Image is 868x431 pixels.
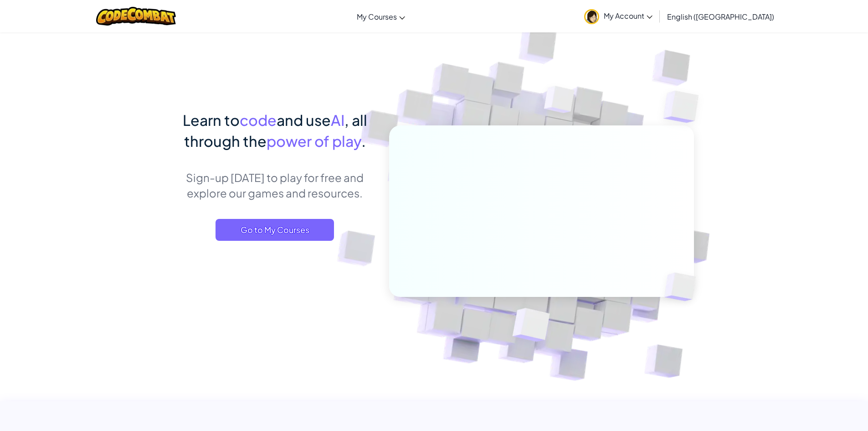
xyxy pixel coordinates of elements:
a: My Account [580,2,657,31]
a: My Courses [352,4,410,29]
p: Sign-up [DATE] to play for free and explore our games and resources. [175,170,375,201]
a: Go to My Courses [216,219,334,241]
img: Overlap cubes [490,289,571,364]
img: avatar [584,9,599,24]
span: My Courses [357,12,397,21]
span: code [240,111,277,129]
span: English ([GEOGRAPHIC_DATA]) [667,12,774,21]
img: Overlap cubes [649,254,717,320]
img: CodeCombat logo [96,7,176,26]
span: and use [277,111,331,129]
span: power of play [267,132,361,150]
img: Overlap cubes [527,68,592,136]
span: My Account [604,11,652,21]
span: Learn to [183,111,240,129]
a: English ([GEOGRAPHIC_DATA]) [663,4,779,29]
span: . [361,132,366,150]
span: AI [331,111,344,129]
img: Overlap cubes [645,68,724,145]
